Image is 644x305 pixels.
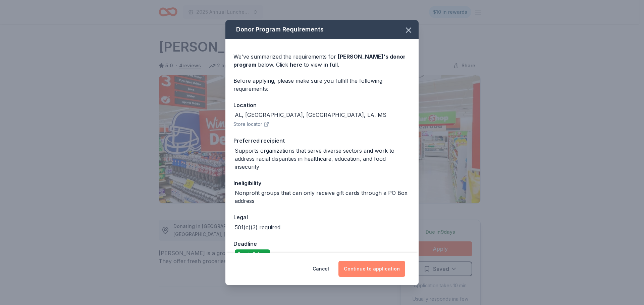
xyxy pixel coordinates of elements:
[233,77,411,93] div: Before applying, please make sure you fulfill the following requirements:
[235,249,270,259] div: Due in 9 days
[233,179,411,187] div: Ineligibility
[235,147,411,171] div: Supports organizations that serve diverse sectors and work to address racial disparities in healt...
[313,261,329,277] button: Cancel
[233,101,411,109] div: Location
[233,213,411,222] div: Legal
[225,20,419,39] div: Donor Program Requirements
[338,261,405,277] button: Continue to application
[235,189,411,205] div: Nonprofit groups that can only receive gift cards through a PO Box address
[235,223,280,231] div: 501(c)(3) required
[290,61,302,69] a: here
[233,120,269,128] button: Store locator
[233,53,411,69] div: We've summarized the requirements for below. Click to view in full.
[235,111,386,119] div: AL, [GEOGRAPHIC_DATA], [GEOGRAPHIC_DATA], LA, MS
[233,239,411,248] div: Deadline
[233,136,411,145] div: Preferred recipient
